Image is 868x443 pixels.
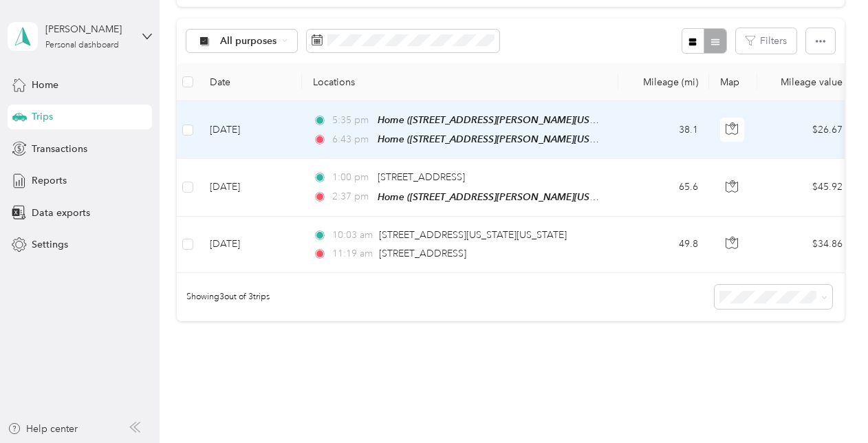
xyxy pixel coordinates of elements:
[757,101,854,159] td: $26.67
[32,142,87,156] span: Transactions
[332,170,371,185] span: 1:00 pm
[378,133,673,145] span: Home ([STREET_ADDRESS][PERSON_NAME][US_STATE][US_STATE])
[302,63,618,101] th: Locations
[332,246,373,261] span: 11:19 am
[709,63,757,101] th: Map
[332,228,373,243] span: 10:03 am
[378,191,673,203] span: Home ([STREET_ADDRESS][PERSON_NAME][US_STATE][US_STATE])
[177,291,270,303] span: Showing 3 out of 3 trips
[32,109,53,124] span: Trips
[618,159,709,216] td: 65.6
[199,159,302,216] td: [DATE]
[199,101,302,159] td: [DATE]
[757,217,854,273] td: $34.86
[378,171,465,183] span: [STREET_ADDRESS]
[757,63,854,101] th: Mileage value
[379,229,567,241] span: [STREET_ADDRESS][US_STATE][US_STATE]
[378,114,673,126] span: Home ([STREET_ADDRESS][PERSON_NAME][US_STATE][US_STATE])
[32,237,68,252] span: Settings
[45,22,131,36] div: [PERSON_NAME]
[618,217,709,273] td: 49.8
[618,63,709,101] th: Mileage (mi)
[332,189,371,204] span: 2:37 pm
[32,78,58,92] span: Home
[199,63,302,101] th: Date
[379,248,466,259] span: [STREET_ADDRESS]
[220,36,277,46] span: All purposes
[32,206,90,220] span: Data exports
[45,41,119,50] div: Personal dashboard
[332,132,371,147] span: 6:43 pm
[8,422,78,436] button: Help center
[736,28,796,54] button: Filters
[618,101,709,159] td: 38.1
[791,366,868,443] iframe: Everlance-gr Chat Button Frame
[332,113,371,128] span: 5:35 pm
[757,159,854,216] td: $45.92
[199,217,302,273] td: [DATE]
[32,173,67,188] span: Reports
